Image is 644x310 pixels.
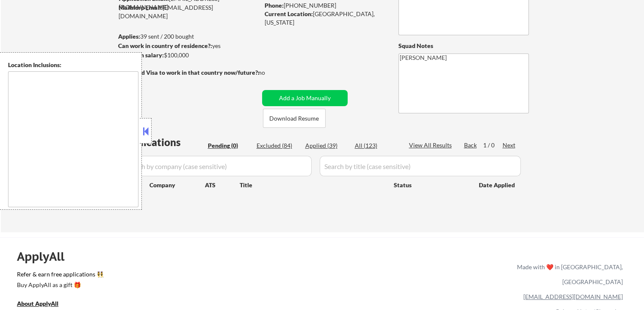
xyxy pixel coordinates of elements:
[118,32,259,41] div: 39 sent / 200 bought
[8,61,138,69] div: Location Inclusions:
[409,141,454,149] div: View All Results
[394,177,467,192] div: Status
[320,156,521,176] input: Search by title (case sensitive)
[523,293,623,300] a: [EMAIL_ADDRESS][DOMAIN_NAME]
[265,10,384,26] div: [GEOGRAPHIC_DATA], [US_STATE]
[17,282,102,288] div: Buy ApplyAll as a gift 🎁
[265,2,284,9] strong: Phone:
[119,4,163,11] strong: Mailslurp Email:
[265,1,384,10] div: [PHONE_NUMBER]
[483,141,503,149] div: 1 / 0
[355,141,397,150] div: All (123)
[305,141,348,150] div: Applied (39)
[118,51,164,59] strong: Minimum salary:
[121,156,312,176] input: Search by company (case sensitive)
[205,181,240,189] div: ATS
[118,33,140,40] strong: Applies:
[479,181,516,189] div: Date Applied
[262,90,348,106] button: Add a Job Manually
[514,259,623,289] div: Made with ❤️ in [GEOGRAPHIC_DATA], [GEOGRAPHIC_DATA]
[119,69,260,76] strong: Will need Visa to work in that country now/future?:
[258,68,282,77] div: no
[118,51,259,59] div: $100,000
[17,299,70,310] a: About ApplyAll
[398,42,529,50] div: Squad Notes
[121,137,205,147] div: Applications
[149,181,205,189] div: Company
[464,141,478,149] div: Back
[503,141,516,149] div: Next
[263,109,326,128] button: Download Resume
[240,181,386,189] div: Title
[118,42,257,50] div: yes
[257,141,299,150] div: Excluded (84)
[17,249,74,264] div: ApplyAll
[118,42,212,49] strong: Can work in country of residence?:
[265,10,313,17] strong: Current Location:
[17,271,340,280] a: Refer & earn free applications 👯‍♀️
[208,141,250,150] div: Pending (0)
[17,280,102,291] a: Buy ApplyAll as a gift 🎁
[17,300,58,307] u: About ApplyAll
[119,3,259,20] div: [EMAIL_ADDRESS][DOMAIN_NAME]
